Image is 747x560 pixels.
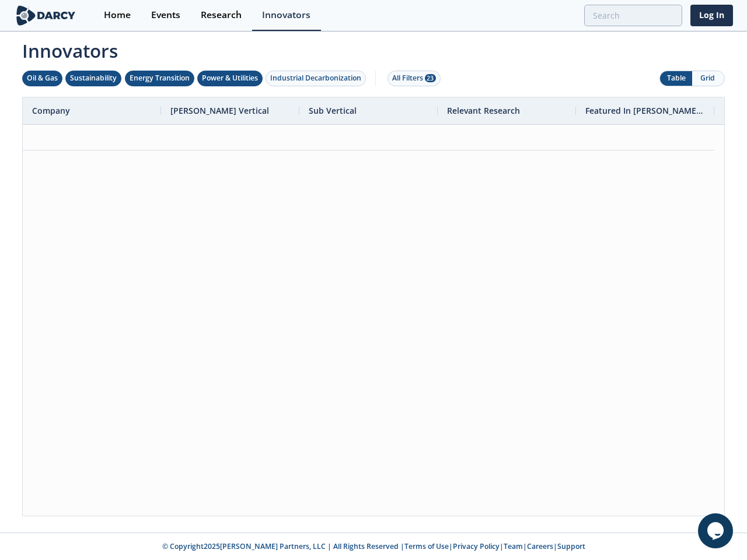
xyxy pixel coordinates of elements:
div: Industrial Decarbonization [270,73,361,83]
button: Energy Transition [125,71,194,86]
span: Company [32,105,70,116]
span: Featured In [PERSON_NAME] Live [585,105,705,116]
a: Team [504,541,523,551]
div: Sustainability [70,73,117,83]
button: Sustainability [65,71,121,86]
input: Advanced Search [584,5,682,26]
div: All Filters [392,73,436,83]
div: Events [151,10,180,20]
button: Grid [692,71,724,86]
span: [PERSON_NAME] Vertical [170,105,269,116]
a: Support [557,541,585,551]
p: © Copyright 2025 [PERSON_NAME] Partners, LLC | All Rights Reserved | | | | | [16,541,731,552]
div: Research [201,10,242,20]
a: Privacy Policy [453,541,500,551]
a: Log In [690,5,733,26]
a: Careers [527,541,553,551]
iframe: chat widget [698,513,735,548]
button: Oil & Gas [22,71,62,86]
span: Innovators [14,33,733,64]
button: All Filters 23 [388,71,441,86]
div: Energy Transition [130,73,190,83]
span: Relevant Research [447,105,520,116]
div: Home [104,10,131,20]
div: Power & Utilities [202,73,258,83]
div: Innovators [262,10,310,20]
span: 23 [425,74,436,82]
div: Oil & Gas [27,73,58,83]
button: Industrial Decarbonization [266,71,366,86]
span: Sub Vertical [309,105,357,116]
img: logo-wide.svg [14,5,78,26]
button: Table [660,71,692,86]
a: Terms of Use [404,541,449,551]
button: Power & Utilities [197,71,263,86]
